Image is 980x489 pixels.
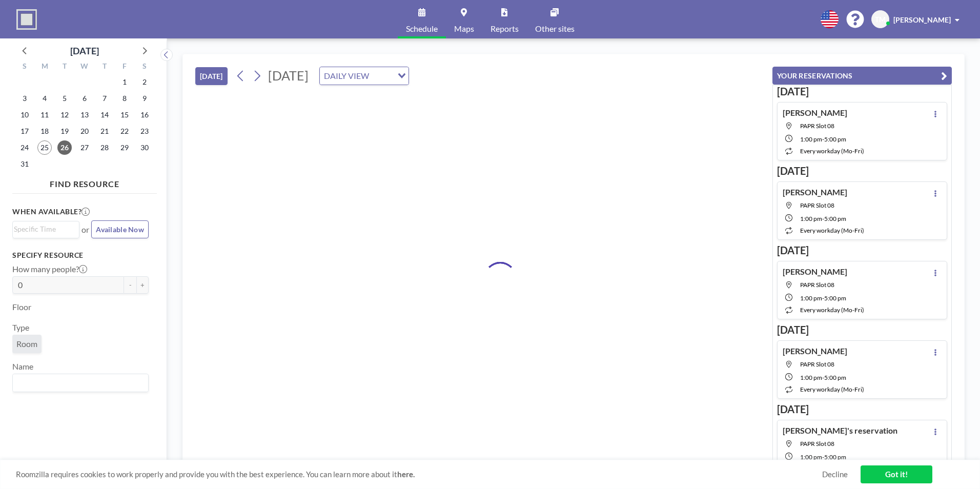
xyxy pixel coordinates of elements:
a: here. [397,470,415,479]
span: 1:00 PM [800,453,822,461]
span: Thursday, August 21, 2025 [97,124,112,138]
h4: [PERSON_NAME] [783,346,847,356]
span: every workday (Mo-Fri) [800,227,864,234]
span: Wednesday, August 27, 2025 [77,140,92,155]
span: every workday (Mo-Fri) [800,306,864,314]
span: Friday, August 29, 2025 [117,140,132,155]
span: - [822,374,824,381]
input: Search for option [14,376,142,390]
span: 5:00 PM [824,374,846,381]
a: Got it! [861,465,932,483]
span: Tuesday, August 12, 2025 [57,108,72,122]
span: Friday, August 8, 2025 [117,91,132,106]
h3: [DATE] [777,85,947,98]
span: Friday, August 22, 2025 [117,124,132,138]
span: Monday, August 25, 2025 [37,140,52,155]
h3: Specify resource [12,251,149,260]
h3: [DATE] [777,165,947,177]
span: PAPR Slot 08 [800,440,834,447]
span: Sunday, August 3, 2025 [17,91,32,106]
span: [PERSON_NAME] [893,15,951,24]
span: 5:00 PM [824,135,846,143]
span: 1:00 PM [800,294,822,302]
span: Monday, August 4, 2025 [37,91,52,106]
span: Wednesday, August 13, 2025 [77,108,92,122]
span: Sunday, August 24, 2025 [17,140,32,155]
span: Monday, August 18, 2025 [37,124,52,138]
h3: [DATE] [777,323,947,336]
a: Decline [822,470,848,479]
img: organization-logo [16,9,37,30]
span: - [822,215,824,222]
span: 1:00 PM [800,135,822,143]
span: - [822,453,824,461]
span: Roomzilla requires cookies to work properly and provide you with the best experience. You can lea... [16,470,822,479]
label: Type [12,322,29,333]
span: Wednesday, August 20, 2025 [77,124,92,138]
div: F [114,60,134,74]
span: 1:00 PM [800,374,822,381]
span: PAPR Slot 08 [800,122,834,130]
span: PAPR Slot 08 [800,201,834,209]
h4: [PERSON_NAME] [783,187,847,197]
span: Room [16,339,37,349]
div: Search for option [13,374,148,392]
span: Wednesday, August 6, 2025 [77,91,92,106]
div: W [75,60,95,74]
button: YOUR RESERVATIONS [772,67,952,85]
span: Sunday, August 17, 2025 [17,124,32,138]
span: 5:00 PM [824,453,846,461]
h3: [DATE] [777,244,947,257]
span: Tuesday, August 5, 2025 [57,91,72,106]
span: 5:00 PM [824,215,846,222]
h3: [DATE] [777,403,947,416]
div: T [94,60,114,74]
span: Monday, August 11, 2025 [37,108,52,122]
div: Search for option [13,221,79,237]
button: - [124,276,136,294]
button: Available Now [91,220,149,238]
span: Thursday, August 28, 2025 [97,140,112,155]
span: Saturday, August 30, 2025 [137,140,152,155]
span: 5:00 PM [824,294,846,302]
button: [DATE] [195,67,228,85]
span: Reports [491,25,519,33]
span: [DATE] [268,68,309,83]
span: - [822,135,824,143]
span: PAPR Slot 08 [800,360,834,368]
span: Maps [454,25,474,33]
h4: FIND RESOURCE [12,175,157,189]
div: S [15,60,35,74]
button: + [136,276,149,294]
input: Search for option [14,223,73,235]
h4: [PERSON_NAME] [783,108,847,118]
span: TM [875,15,886,24]
span: PAPR Slot 08 [800,281,834,289]
span: Saturday, August 9, 2025 [137,91,152,106]
span: Friday, August 15, 2025 [117,108,132,122]
span: Tuesday, August 19, 2025 [57,124,72,138]
span: 1:00 PM [800,215,822,222]
span: Saturday, August 2, 2025 [137,75,152,89]
span: Available Now [96,225,144,234]
span: Sunday, August 31, 2025 [17,157,32,171]
span: every workday (Mo-Fri) [800,385,864,393]
div: T [55,60,75,74]
span: or [81,225,89,235]
label: How many people? [12,264,87,274]
h4: [PERSON_NAME]'s reservation [783,425,897,436]
span: DAILY VIEW [322,69,371,83]
span: Other sites [535,25,575,33]
span: Tuesday, August 26, 2025 [57,140,72,155]
span: Saturday, August 23, 2025 [137,124,152,138]
span: Schedule [406,25,438,33]
span: Thursday, August 14, 2025 [97,108,112,122]
span: - [822,294,824,302]
div: Search for option [320,67,409,85]
label: Name [12,361,33,372]
div: [DATE] [70,44,99,58]
span: Saturday, August 16, 2025 [137,108,152,122]
div: M [35,60,55,74]
span: every workday (Mo-Fri) [800,147,864,155]
input: Search for option [372,69,392,83]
